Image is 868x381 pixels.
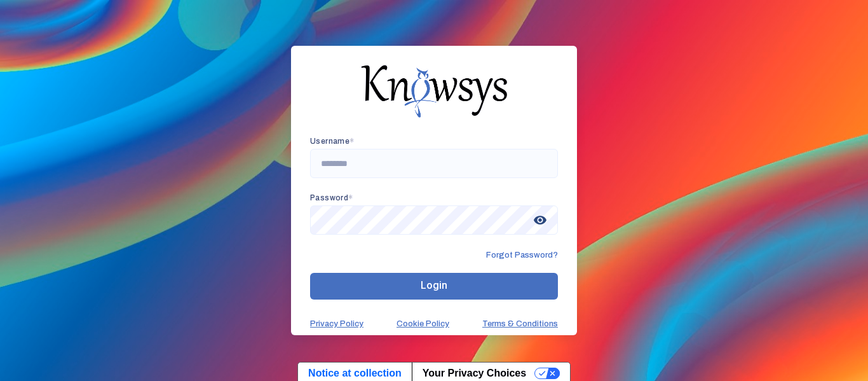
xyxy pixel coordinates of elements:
[361,65,507,117] img: knowsys-logo.png
[397,319,449,329] a: Cookie Policy
[310,319,363,329] a: Privacy Policy
[421,279,447,291] span: Login
[482,319,558,329] a: Terms & Conditions
[310,137,355,146] app-required-indication: Username
[486,250,558,260] span: Forgot Password?
[529,209,552,232] span: visibility
[310,273,558,300] button: Login
[310,193,353,202] app-required-indication: Password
